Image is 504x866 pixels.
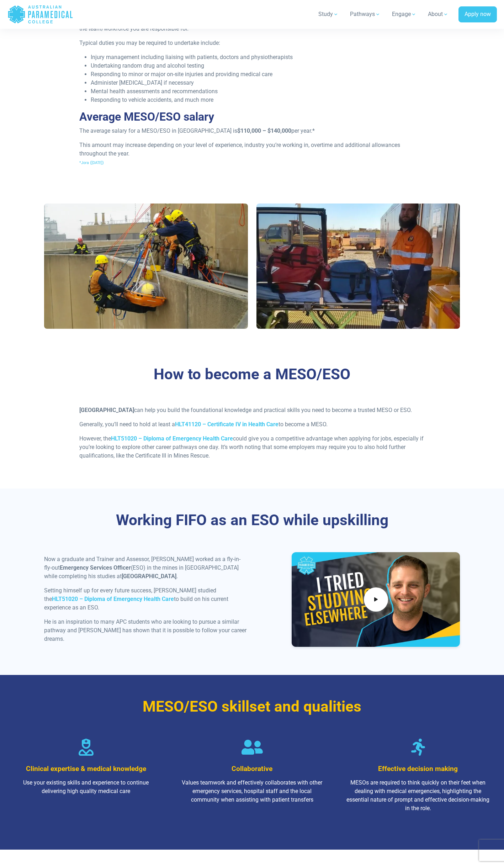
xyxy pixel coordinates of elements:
a: Apply now [458,6,497,23]
a: Australian Paramedical College [7,3,73,26]
p: This amount may increase depending on your level of experience, industry you’re working in, overt... [79,141,425,167]
a: About [424,4,453,24]
span: Effective decision making [378,765,458,773]
p: MESOs are required to think quickly on their feet when dealing with medical emergencies, highligh... [345,778,491,813]
h3: MESO/ESO skillset and qualities [44,698,460,716]
p: Use your existing skills and experience to continue delivering high quality medical care [13,778,159,796]
a: Engage [388,4,421,24]
li: Injury management including liaising with patients, doctors and physiotherapists [91,53,425,62]
p: He is an inspiration to many APC students who are looking to pursue a similar pathway and [PERSON... [44,618,248,643]
a: HLT41120 – Certificate IV in Health Care [175,421,278,428]
span: Clinical expertise & medical knowledge [26,765,146,773]
p: The average salary for a MESO/ESO in [GEOGRAPHIC_DATA] is per year.* [79,127,425,135]
a: Pathways [346,4,385,24]
h2: Average MESO/ESO salary [79,110,425,123]
strong: [GEOGRAPHIC_DATA] [122,573,176,580]
p: Generally, you’ll need to hold at least a to become a MESO. [79,420,425,429]
li: Administer [MEDICAL_DATA] if necessary [91,79,425,87]
li: Mental health assessments and recommendations [91,87,425,96]
p: Setting himself up for every future success, [PERSON_NAME] studied the to build on his current ex... [44,586,248,612]
a: Study [314,4,343,24]
strong: Emergency Services Officer [60,564,131,571]
p: However, the could give you a competitive advantage when applying for jobs, especially if you’re ... [79,434,425,460]
h3: Working FIFO as an ESO while upskilling [44,511,460,529]
strong: $110,000 – $140,000 [237,127,291,134]
li: Responding to vehicle accidents, and much more [91,96,425,104]
li: Responding to minor or major on-site injuries and providing medical care [91,70,425,79]
p: Now a graduate and Trainer and Assessor, [PERSON_NAME] worked as a fly-in-fly-out (ESO) in the mi... [44,555,248,581]
span: *Jora ([DATE]) [79,160,104,165]
a: HLT51020 – Diploma of Emergency Health Care [111,435,233,442]
h3: How to become a MESO/ESO [44,365,460,384]
p: Typical duties you may be required to undertake include: [79,39,425,47]
span: Collaborative [232,765,272,773]
li: Undertaking random drug and alcohol testing [91,62,425,70]
p: Values teamwork and effectively collaborates with other emergency services, hospital staff and th... [179,778,325,804]
a: *Jora ([DATE]) [79,159,104,165]
p: can help you build the foundational knowledge and practical skills you need to become a trusted M... [79,406,425,414]
strong: [GEOGRAPHIC_DATA] [79,407,134,413]
a: HLT51020 – Diploma of Emergency Health Care [52,596,174,602]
